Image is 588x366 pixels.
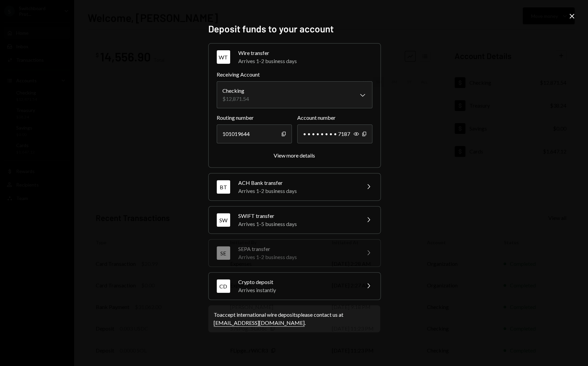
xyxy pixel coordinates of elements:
[209,273,380,300] button: CDCrypto depositArrives instantly
[238,253,356,261] div: Arrives 1-2 business days
[238,179,356,187] div: ACH Bank transfer
[297,114,372,122] label: Account number
[217,180,230,194] div: BT
[208,22,380,35] h2: Deposit funds to your account
[238,212,356,220] div: SWIFT transfer
[238,278,356,286] div: Crypto deposit
[238,57,372,65] div: Arrives 1-2 business days
[297,124,372,143] div: • • • • • • • • 7187
[217,279,230,293] div: CD
[217,71,372,79] label: Receiving Account
[274,152,315,159] div: View more details
[238,187,356,195] div: Arrives 1-2 business days
[217,124,292,143] div: 101019644
[217,246,230,260] div: SE
[209,240,380,266] button: SESEPA transferArrives 1-2 business days
[238,220,356,228] div: Arrives 1-5 business days
[214,311,375,327] div: To accept international wire deposits please contact us at .
[209,44,380,71] button: WTWire transferArrives 1-2 business days
[217,81,372,108] button: Receiving Account
[217,114,292,122] label: Routing number
[238,49,372,57] div: Wire transfer
[217,50,230,64] div: WT
[209,206,380,233] button: SWSWIFT transferArrives 1-5 business days
[209,173,380,200] button: BTACH Bank transferArrives 1-2 business days
[217,213,230,227] div: SW
[274,152,315,159] button: View more details
[238,286,356,294] div: Arrives instantly
[214,319,305,327] a: [EMAIL_ADDRESS][DOMAIN_NAME]
[238,245,356,253] div: SEPA transfer
[217,71,372,159] div: WTWire transferArrives 1-2 business days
